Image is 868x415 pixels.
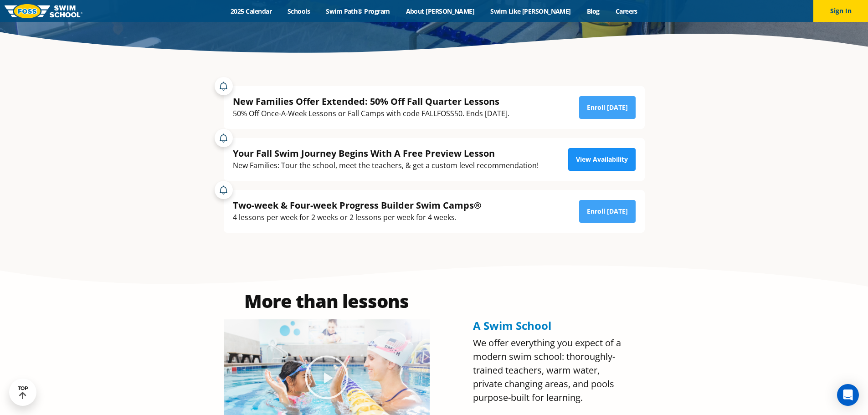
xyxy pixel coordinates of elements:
a: Swim Path® Program [318,7,398,15]
a: Swim Like [PERSON_NAME] [483,7,579,15]
span: A Swim School [473,318,551,333]
a: Blog [579,7,607,15]
a: View Availability [568,148,636,171]
div: TOP [18,385,28,400]
div: New Families: Tour the school, meet the teachers, & get a custom level recommendation! [233,159,539,172]
div: Open Intercom Messenger [837,384,859,406]
span: We offer everything you expect of a modern swim school: thoroughly-trained teachers, warm water, ... [473,337,621,404]
div: Two-week & Four-week Progress Builder Swim Camps® [233,199,482,211]
a: Careers [607,7,645,15]
div: Play Video about Olympian Regan Smith, FOSS [304,354,349,400]
a: Enroll [DATE] [579,96,636,119]
a: Enroll [DATE] [579,200,636,223]
div: New Families Offer Extended: 50% Off Fall Quarter Lessons [233,95,509,108]
a: 2025 Calendar [223,7,280,15]
div: Your Fall Swim Journey Begins With A Free Preview Lesson [233,147,539,159]
a: About [PERSON_NAME] [398,7,483,15]
a: Schools [280,7,318,15]
h2: More than lessons [224,292,430,310]
div: 4 lessons per week for 2 weeks or 2 lessons per week for 4 weeks. [233,211,482,224]
div: 50% Off Once-A-Week Lessons or Fall Camps with code FALLFOSS50. Ends [DATE]. [233,108,509,120]
img: FOSS Swim School Logo [5,4,82,18]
